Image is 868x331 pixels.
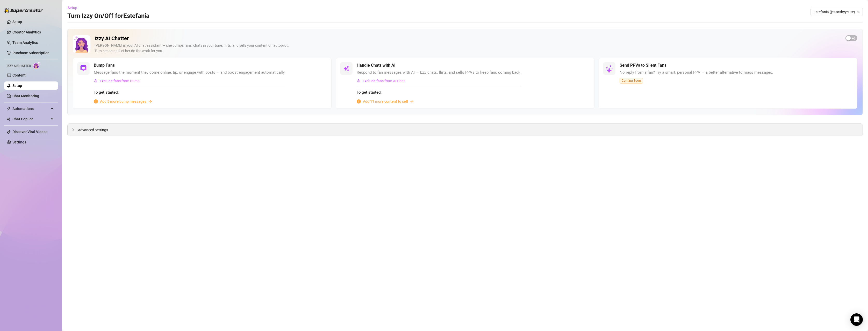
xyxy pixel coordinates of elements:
[100,79,140,83] span: Exclude fans from Bump
[814,8,860,16] span: Estefania (jessashyycute)
[73,35,90,53] img: Izzy AI Chatter
[33,61,41,69] img: AI Chatter
[78,127,108,133] span: Advanced Settings
[357,77,405,85] button: Exclude fans from AI Chat
[606,65,614,73] img: silent-fans-ppv-o-N6Mmdf.svg
[363,99,408,104] span: Add 11 more content to sell
[94,62,115,68] h5: Bump Fans
[94,77,140,85] button: Exclude fans from Bump
[94,99,98,104] span: info-circle
[94,70,285,76] span: Message fans the moment they come online, tip, or engage with posts — and boost engagement automa...
[12,28,54,36] a: Creator Analytics
[148,100,152,103] span: arrow-right
[67,4,81,12] button: Setup
[72,128,75,131] span: collapsed
[363,79,405,83] span: Exclude fans from AI Chat
[857,10,860,13] span: team
[68,6,77,10] span: Setup
[7,64,31,68] span: Izzy AI Chatter
[850,313,863,326] div: Open Intercom Messenger
[12,73,26,77] a: Content
[12,51,49,55] a: Purchase Subscription
[620,78,643,84] span: Coming Soon
[620,62,666,68] h5: Send PPVs to Silent Fans
[72,127,78,133] div: collapsed
[95,43,841,54] div: [PERSON_NAME] is your AI chat assistant — she bumps fans, chats in your tone, flirts, and sells y...
[7,107,11,111] span: thunderbolt
[12,105,49,113] span: Automations
[12,115,49,123] span: Chat Copilot
[357,79,361,83] img: svg%3e
[95,35,841,42] h2: Izzy AI Chatter
[357,99,361,104] span: info-circle
[94,79,98,83] img: svg%3e
[343,65,349,72] img: svg%3e
[67,12,149,20] h3: Turn Izzy On/Off for Estefania
[12,130,47,134] a: Discover Viral Videos
[410,100,414,103] span: arrow-right
[94,90,119,95] strong: To get started:
[4,8,43,13] img: logo-BBDzfeDw.svg
[80,65,87,72] img: svg%3e
[12,140,26,144] a: Settings
[357,90,382,95] strong: To get started:
[12,94,39,98] a: Chat Monitoring
[357,70,521,76] span: Respond to fan messages with AI — Izzy chats, flirts, and sells PPVs to keep fans coming back.
[12,40,38,45] a: Team Analytics
[100,99,146,104] span: Add 5 more bump messages
[12,20,22,24] a: Setup
[12,84,22,88] a: Setup
[7,117,10,121] img: Chat Copilot
[357,62,396,68] h5: Handle Chats with AI
[620,70,773,76] span: No reply from a fan? Try a smart, personal PPV — a better alternative to mass messages.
